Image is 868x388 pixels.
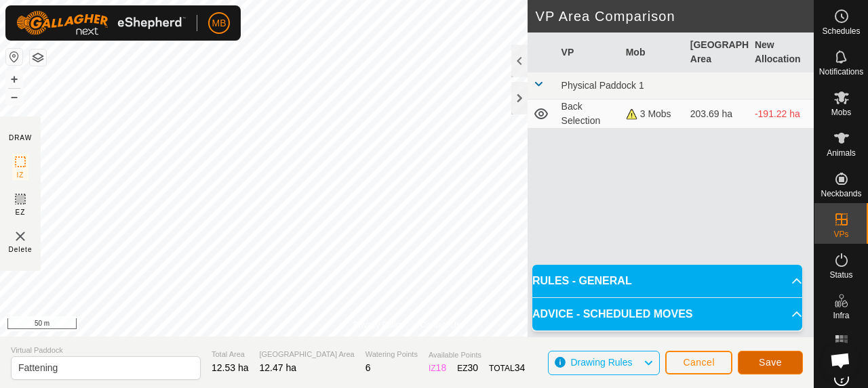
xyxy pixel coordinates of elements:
[831,108,851,116] span: Mobs
[212,362,249,373] span: 12.53 ha
[556,100,620,129] td: Back Selection
[819,68,863,76] span: Notifications
[683,357,715,368] span: Cancel
[626,107,679,121] div: 3 Mobs
[570,357,632,368] span: Drawing Rules
[429,349,525,361] span: Available Points
[9,244,33,255] span: Delete
[489,361,525,375] div: TOTAL
[833,311,849,320] span: Infra
[420,319,460,331] a: Contact Us
[822,342,859,379] div: Open chat
[212,349,249,360] span: Total Area
[827,149,856,157] span: Animals
[738,351,803,374] button: Save
[561,80,644,91] span: Physical Paddock 1
[685,33,749,72] th: [GEOGRAPHIC_DATA] Area
[532,273,632,289] span: RULES - GENERAL
[468,362,479,373] span: 30
[515,362,526,373] span: 34
[6,89,22,105] button: –
[16,207,26,217] span: EZ
[353,319,404,331] a: Privacy Policy
[536,8,814,24] h2: VP Area Comparison
[429,361,446,375] div: IZ
[9,133,32,143] div: DRAW
[685,100,749,129] td: 203.69 ha
[749,33,814,72] th: New Allocation
[759,357,782,368] span: Save
[821,190,861,198] span: Neckbands
[436,362,447,373] span: 18
[532,306,692,322] span: ADVICE - SCHEDULED MOVES
[665,351,732,374] button: Cancel
[822,27,860,35] span: Schedules
[532,265,802,297] p-accordion-header: RULES - GENERAL
[829,271,852,279] span: Status
[6,71,22,87] button: +
[457,361,478,375] div: EZ
[260,362,297,373] span: 12.47 ha
[825,352,858,360] span: Heatmap
[532,298,802,330] p-accordion-header: ADVICE - SCHEDULED MOVES
[366,349,418,360] span: Watering Points
[212,16,226,30] span: MB
[620,33,685,72] th: Mob
[260,349,355,360] span: [GEOGRAPHIC_DATA] Area
[11,345,201,356] span: Virtual Paddock
[833,230,848,238] span: VPs
[366,362,371,373] span: 6
[30,49,46,66] button: Map Layers
[17,170,24,180] span: IZ
[12,228,28,244] img: VP
[749,100,814,129] td: -191.22 ha
[16,11,186,35] img: Gallagher Logo
[6,49,22,65] button: Reset Map
[556,33,620,72] th: VP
